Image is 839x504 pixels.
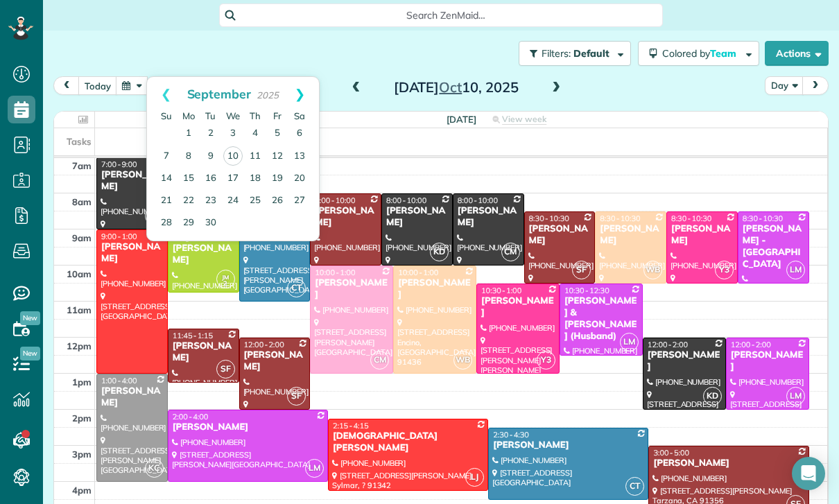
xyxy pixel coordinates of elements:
span: Team [710,47,738,60]
span: WB [643,261,662,279]
div: [PERSON_NAME] [243,349,306,373]
span: Oct [439,78,462,96]
span: 8:30 - 10:30 [600,214,640,223]
div: [PERSON_NAME] [599,223,662,247]
span: Default [573,47,610,60]
span: 7am [72,160,92,171]
span: 9:00 - 1:00 [101,232,137,241]
span: 1pm [72,376,92,388]
button: today [78,76,117,95]
span: 2:00 - 4:00 [173,412,209,422]
a: 12 [266,146,288,168]
span: 8am [72,196,92,207]
button: next [802,76,829,95]
span: 2025 [257,89,279,101]
span: 9am [72,232,92,243]
div: [PERSON_NAME] [652,458,804,469]
span: 10:30 - 12:30 [564,286,609,295]
a: 20 [288,168,311,190]
a: 11 [244,146,266,168]
span: CT [287,279,306,297]
span: 1:00 - 4:00 [101,376,137,385]
a: 17 [222,168,244,190]
a: 10 [223,146,243,166]
span: LJ [465,468,484,487]
span: Tasks [67,136,92,147]
a: 22 [178,190,200,212]
button: Colored byTeam [638,41,759,66]
a: 4 [244,123,266,145]
span: 12:00 - 2:00 [648,340,688,349]
span: LM [620,333,639,351]
span: September [187,86,252,101]
div: [PERSON_NAME] [101,169,164,193]
div: [PERSON_NAME] & [PERSON_NAME] (Husband) [564,295,639,342]
a: Next [281,77,319,112]
div: [PERSON_NAME] [492,440,644,451]
span: 3pm [72,449,92,460]
div: [PERSON_NAME] [671,223,734,247]
a: 18 [244,168,266,190]
span: Y3 [715,261,734,279]
a: 2 [200,123,222,145]
a: 5 [266,123,288,145]
div: [PERSON_NAME] [647,349,722,373]
span: KC [145,459,164,478]
a: 15 [178,168,200,190]
a: 3 [222,123,244,145]
span: 2:15 - 4:15 [333,421,369,431]
a: 19 [266,168,288,190]
span: KD [430,243,449,261]
span: New [20,347,40,360]
span: 8:30 - 10:30 [529,214,569,223]
div: [PERSON_NAME] [172,340,235,364]
button: Actions [765,41,829,66]
span: 10:00 - 1:00 [315,268,355,277]
span: CM [370,351,389,370]
span: 8:00 - 10:00 [315,195,355,205]
span: 10:30 - 1:00 [481,286,521,295]
a: 27 [288,190,311,212]
div: [PERSON_NAME] [314,277,389,301]
span: Colored by [662,47,741,60]
span: 2pm [72,412,92,424]
a: 13 [288,146,311,168]
div: [PERSON_NAME] [397,277,472,301]
span: Monday [182,110,195,121]
div: Open Intercom Messenger [792,457,825,490]
a: 23 [200,190,222,212]
a: 7 [155,146,178,168]
a: 9 [200,146,222,168]
small: 2 [217,277,234,290]
div: [PERSON_NAME] [101,385,164,409]
span: Sunday [161,110,172,121]
a: 8 [178,146,200,168]
div: [DEMOGRAPHIC_DATA][PERSON_NAME] [332,431,484,454]
div: [PERSON_NAME] [172,422,324,433]
button: prev [53,76,80,95]
span: JM [222,273,229,281]
span: WB [453,351,472,370]
span: 7:00 - 9:00 [101,159,137,169]
span: LM [786,261,805,279]
span: KD [703,387,722,406]
div: [PERSON_NAME] [314,205,377,229]
a: Prev [147,77,185,112]
span: SF [216,360,235,379]
a: 6 [288,123,311,145]
a: 21 [155,190,178,212]
div: [PERSON_NAME] [481,295,555,319]
a: 26 [266,190,288,212]
div: [PERSON_NAME] - [GEOGRAPHIC_DATA] [742,223,805,270]
a: 14 [155,168,178,190]
span: 8:30 - 10:30 [743,214,783,223]
span: CM [501,243,520,261]
span: 11am [67,304,92,315]
div: [PERSON_NAME] [101,241,164,265]
span: 12pm [67,340,92,351]
span: 8:00 - 10:00 [386,195,426,205]
span: [DATE] [447,114,476,125]
span: Saturday [294,110,305,121]
div: [PERSON_NAME] [730,349,805,373]
a: 25 [244,190,266,212]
